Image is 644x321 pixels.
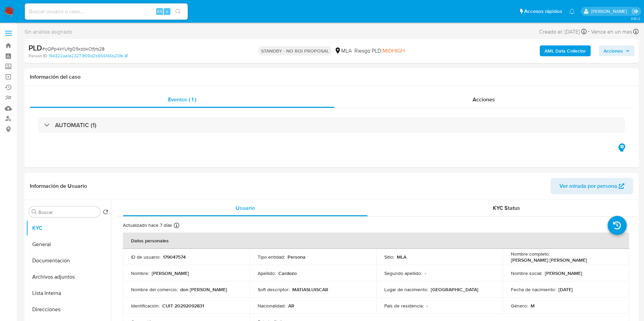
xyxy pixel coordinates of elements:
span: Vence en un mes [591,28,632,36]
h1: Información de Usuario [30,183,87,189]
p: CUIT 20292092831 [162,303,204,309]
span: Acciones [473,96,495,103]
p: Actualizado hace 7 días [123,222,172,228]
b: PLD [29,42,42,53]
p: ID de usuario : [131,254,160,260]
button: General [26,236,111,253]
button: Ver mirada por persona [551,178,633,194]
button: Lista Interna [26,285,111,301]
input: Buscar [38,209,97,215]
span: Acciones [604,45,623,56]
p: Nombre completo : [511,251,550,257]
button: Archivos adjuntos [26,269,111,285]
span: - [588,27,590,36]
p: M [531,303,535,309]
p: valeria.duch@mercadolibre.com [591,8,629,15]
p: Nombre del comercio : [131,286,178,293]
p: [DATE] [558,286,573,293]
p: don [PERSON_NAME] [180,286,227,293]
span: KYC Status [493,204,520,212]
input: Buscar usuario o caso... [25,7,188,16]
button: Buscar [32,209,37,215]
p: Nacionalidad : [258,303,286,309]
div: AUTOMATIC (1) [38,117,625,133]
span: MIDHIGH [383,47,405,55]
span: Alt [157,8,162,15]
b: Person ID [29,53,47,59]
p: Segundo apellido : [384,270,422,276]
span: Accesos rápidos [524,8,562,15]
span: Ver mirada por persona [559,178,617,194]
p: [PERSON_NAME] [PERSON_NAME] [511,257,587,263]
p: - [425,270,426,276]
h3: AUTOMATIC (1) [55,121,96,129]
button: KYC [26,220,111,236]
span: Usuario [236,204,255,212]
p: Género : [511,303,528,309]
p: País de residencia : [384,303,424,309]
th: Datos personales [123,233,629,249]
p: - [426,303,428,309]
span: s [166,8,168,15]
a: Notificaciones [569,8,575,14]
button: search-icon [171,7,185,16]
p: MLA [397,254,406,260]
p: Fecha de nacimiento : [511,286,556,293]
p: 179047574 [163,254,186,260]
p: Nombre : [131,270,149,276]
p: Lugar de nacimiento : [384,286,428,293]
p: Sitio : [384,254,394,260]
div: MLA [334,47,352,55]
p: STANDBY - NO ROI PROPOSAL [258,46,332,56]
button: Acciones [599,45,634,56]
button: Direcciones [26,301,111,318]
button: Documentación [26,253,111,269]
button: Volver al orden por defecto [103,209,108,217]
h1: Información del caso [30,74,633,80]
span: Eventos ( 1 ) [168,96,196,103]
button: AML Data Collector [540,45,591,56]
p: Apellido : [258,270,276,276]
span: Riesgo PLD: [354,47,405,55]
p: Persona [288,254,306,260]
span: Sin analista asignado [24,28,72,36]
p: Cardozo [278,270,297,276]
div: Creado el: [DATE] [539,27,587,36]
p: MATIASLUISCAR [292,286,328,293]
p: Soft descriptor : [258,286,290,293]
p: [PERSON_NAME] [152,270,189,276]
a: 194322aa1e23273f09d2b956f45b20fe [49,53,128,59]
b: AML Data Collector [545,45,586,56]
span: # oQPp4kYUfgO9xzbkCtfjrb28 [42,45,105,52]
p: Identificación : [131,303,160,309]
p: Nombre social : [511,270,542,276]
p: [PERSON_NAME] [545,270,582,276]
p: Tipo entidad : [258,254,285,260]
p: AR [288,303,294,309]
a: Salir [632,8,639,15]
p: [GEOGRAPHIC_DATA] [431,286,478,293]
